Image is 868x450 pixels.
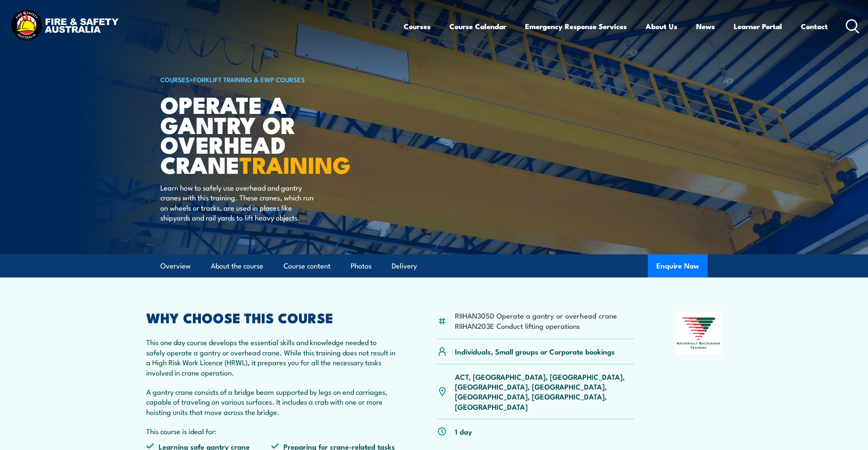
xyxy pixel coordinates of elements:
a: Contact [801,15,828,38]
a: News [696,15,715,38]
a: COURSES [160,75,189,84]
li: RIIHAN305D Operate a gantry or overhead crane [455,310,617,320]
a: Learner Portal [734,15,782,38]
p: 1 day [455,426,472,436]
a: Forklift Training & EWP Courses [193,75,305,84]
a: Overview [160,255,191,277]
a: Delivery [392,255,417,277]
p: Individuals, Small groups or Corporate bookings [455,346,615,356]
h1: Operate a Gantry or Overhead Crane [160,94,372,174]
a: Course content [283,255,331,277]
li: RIIHAN203E Conduct lifting operations [455,321,617,331]
strong: TRAINING [239,146,351,182]
img: Nationally Recognised Training logo. [676,311,722,355]
p: This one day course develops the essential skills and knowledge needed to safely operate a gantry... [146,337,396,377]
a: About Us [646,15,677,38]
a: Photos [351,255,372,277]
p: This course is ideal for: [146,426,396,436]
h2: WHY CHOOSE THIS COURSE [146,311,396,323]
a: Emergency Response Services [525,15,627,38]
p: Learn how to safely use overhead and gantry cranes with this training. These cranes, which run on... [160,182,316,223]
h6: > [160,74,372,84]
button: Enquire Now [648,254,708,277]
p: A gantry crane consists of a bridge beam supported by legs on end carriages, capable of traveling... [146,387,396,417]
a: About the course [211,255,263,277]
a: Course Calendar [449,15,506,38]
a: Courses [404,15,431,38]
p: ACT, [GEOGRAPHIC_DATA], [GEOGRAPHIC_DATA], [GEOGRAPHIC_DATA], [GEOGRAPHIC_DATA], [GEOGRAPHIC_DATA... [455,372,634,412]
